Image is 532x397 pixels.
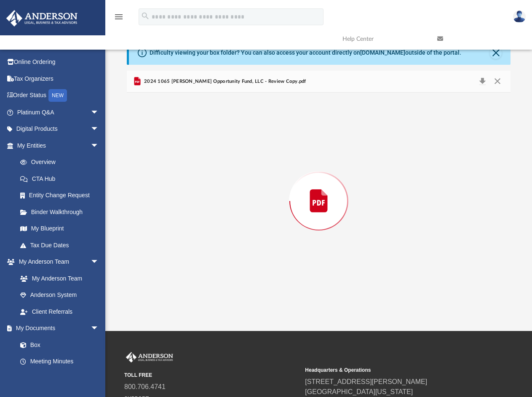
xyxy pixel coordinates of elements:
div: Preview [127,71,511,310]
a: Digital Productsarrow_drop_down [6,121,112,138]
a: Meeting Minutes [12,353,107,370]
span: arrow_drop_down [91,121,107,138]
a: My Entitiesarrow_drop_down [6,137,112,154]
a: Online Ordering [6,54,112,71]
a: [GEOGRAPHIC_DATA][US_STATE] [305,388,413,395]
small: TOLL FREE [124,371,299,379]
a: Help Center [336,22,431,56]
button: Download [475,76,490,87]
a: Client Referrals [12,303,107,320]
a: Entity Change Request [12,187,112,204]
div: NEW [48,89,67,102]
a: 800.706.4741 [124,383,166,390]
a: CTA Hub [12,170,112,187]
span: arrow_drop_down [91,320,107,337]
a: My Blueprint [12,220,107,237]
img: User Pic [513,11,526,23]
img: Anderson Advisors Platinum Portal [124,352,175,363]
span: 2024 1065 [PERSON_NAME] Opportunity Fund, LLC - Review Copy.pdf [142,78,306,85]
a: Tax Due Dates [12,237,112,254]
i: search [141,11,150,21]
a: Order StatusNEW [6,87,112,104]
span: arrow_drop_down [91,254,107,271]
button: Close [490,76,505,87]
i: menu [114,12,124,22]
a: My Documentsarrow_drop_down [6,320,107,337]
a: [STREET_ADDRESS][PERSON_NAME] [305,378,427,385]
a: Box [12,336,103,353]
a: Tax Organizers [6,70,112,87]
a: My Anderson Team [12,270,103,287]
small: Headquarters & Operations [305,366,480,374]
a: menu [114,16,124,22]
a: Overview [12,154,112,171]
span: arrow_drop_down [91,104,107,121]
span: arrow_drop_down [91,137,107,154]
img: Anderson Advisors Platinum Portal [4,10,80,26]
a: My Anderson Teamarrow_drop_down [6,254,107,270]
div: Difficulty viewing your box folder? You can also access your account directly on outside of the p... [150,48,461,57]
a: Binder Walkthrough [12,204,112,220]
a: Platinum Q&Aarrow_drop_down [6,104,112,121]
a: Anderson System [12,287,107,304]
